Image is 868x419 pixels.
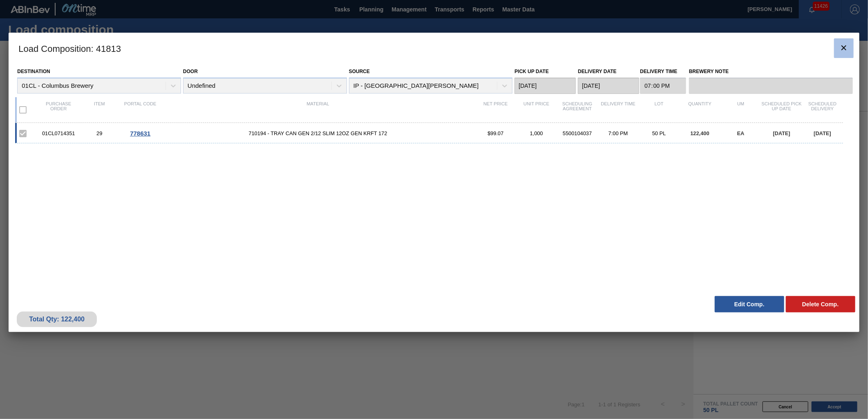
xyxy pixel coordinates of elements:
input: mm/dd/yyyy [515,78,576,94]
div: Lot [639,101,680,118]
span: [DATE] [814,130,831,136]
span: 122,400 [691,130,709,136]
label: Destination [17,69,50,74]
div: 01CL0714351 [38,130,79,136]
div: 5500104037 [557,130,598,136]
span: 710194 - TRAY CAN GEN 2/12 SLIM 12OZ GEN KRFT 172 [161,130,475,136]
button: Delete Comp. [786,296,855,312]
div: Total Qty: 122,400 [23,316,91,323]
div: Purchase order [38,101,79,118]
span: [DATE] [773,130,790,136]
div: 1,000 [516,130,557,136]
div: UM [720,101,761,118]
div: 29 [79,130,120,136]
div: Portal code [120,101,161,118]
div: Delivery Time [598,101,639,118]
span: 778631 [130,130,150,137]
div: 50 PL [639,130,680,136]
h3: Load Composition : 41813 [9,33,859,64]
label: Source [349,69,370,74]
div: Go to Order [120,130,161,137]
label: Delivery Time [640,66,686,78]
label: Pick up Date [515,69,549,74]
span: EA [737,130,745,136]
div: Scheduled Delivery [802,101,843,118]
div: Material [161,101,475,118]
div: 7:00 PM [598,130,639,136]
div: Quantity [680,101,720,118]
div: Net Price [475,101,516,118]
div: Unit Price [516,101,557,118]
label: Brewery Note [689,66,853,78]
div: Item [79,101,120,118]
div: $99.07 [475,130,516,136]
button: Edit Comp. [715,296,784,312]
label: Delivery Date [578,69,616,74]
div: Scheduling Agreement [557,101,598,118]
input: mm/dd/yyyy [578,78,639,94]
label: Door [183,69,198,74]
div: Scheduled Pick up Date [761,101,802,118]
